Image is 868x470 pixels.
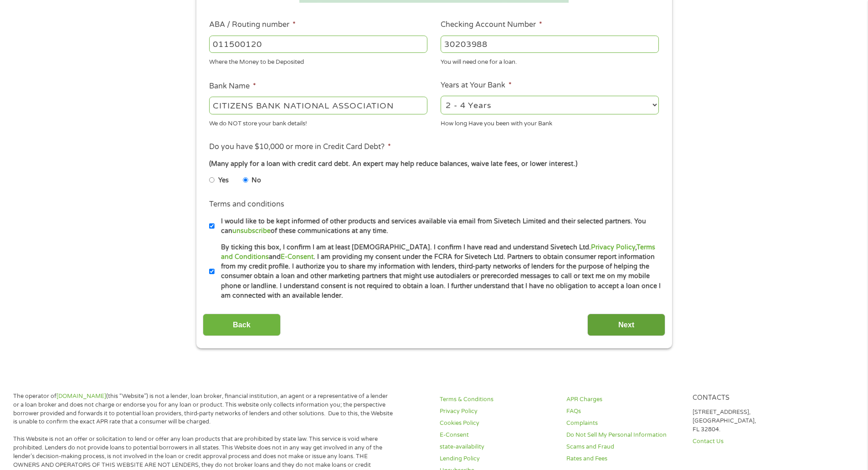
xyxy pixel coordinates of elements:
div: You will need one for a loan. [441,55,659,67]
div: (Many apply for a loan with credit card debt. An expert may help reduce balances, waive late fees... [209,159,658,169]
p: [STREET_ADDRESS], [GEOGRAPHIC_DATA], FL 32804. [693,408,808,434]
a: Privacy Policy [591,243,635,251]
h4: Contacts [693,394,808,403]
a: Privacy Policy [440,407,555,416]
label: Do you have $10,000 or more in Credit Card Debt? [209,142,391,152]
input: 345634636 [441,36,659,53]
a: Rates and Fees [566,455,682,463]
label: Yes [218,176,229,186]
input: Next [587,314,665,336]
a: Terms & Conditions [440,395,555,404]
label: By ticking this box, I confirm I am at least [DEMOGRAPHIC_DATA]. I confirm I have read and unders... [215,243,662,301]
a: Cookies Policy [440,419,555,428]
label: Checking Account Number [441,20,542,30]
div: Where the Money to be Deposited [209,55,427,67]
input: 263177916 [209,36,427,53]
a: APR Charges [566,395,682,404]
a: Complaints [566,419,682,428]
label: Bank Name [209,82,256,91]
a: Contact Us [693,437,808,446]
label: Terms and conditions [209,200,284,209]
label: No [252,176,261,186]
label: I would like to be kept informed of other products and services available via email from Sivetech... [215,217,662,236]
p: The operator of (this “Website”) is not a lender, loan broker, financial institution, an agent or... [13,392,393,427]
div: We do NOT store your bank details! [209,116,427,128]
label: ABA / Routing number [209,20,296,30]
div: How long Have you been with your Bank [441,116,659,128]
a: E-Consent [440,431,555,439]
a: Terms and Conditions [221,243,655,261]
a: Scams and Fraud [566,443,682,451]
a: E-Consent [281,253,313,261]
a: [DOMAIN_NAME] [56,393,106,400]
a: state-availability [440,443,555,451]
input: Back [203,314,281,336]
a: Lending Policy [440,455,555,463]
label: Years at Your Bank [441,81,512,90]
a: unsubscribe [232,227,271,235]
a: FAQs [566,407,682,416]
a: Do Not Sell My Personal Information [566,431,682,439]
